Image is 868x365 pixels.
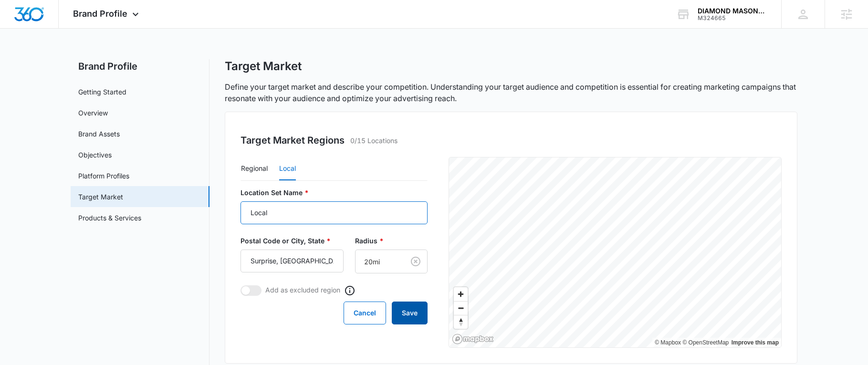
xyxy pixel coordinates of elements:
a: Target Market [78,192,123,202]
span: Zoom out [454,302,468,315]
button: Save [392,302,428,324]
input: 76201 [241,250,344,272]
h2: Brand Profile [71,59,209,73]
a: Getting Started [78,87,126,97]
button: Zoom out [454,301,468,315]
a: Improve this map [732,339,779,346]
canvas: Map [449,157,781,347]
h1: Target Market [225,59,302,73]
h3: Target Market Regions [241,133,345,147]
button: Regional [241,157,268,180]
label: Postal Code or City, State [241,236,344,246]
button: Zoom in [454,287,468,301]
label: Location Set Name [241,188,428,198]
button: Clear [408,254,423,269]
a: Products & Services [78,213,141,223]
button: Cancel [344,302,386,324]
button: Reset bearing to north [454,315,468,329]
div: account id [698,15,767,21]
p: 0/15 Locations [350,136,397,146]
input: Enter Name [241,201,428,224]
span: Brand Profile [73,9,127,19]
p: Add as excluded region [265,285,340,295]
a: Platform Profiles [78,171,129,181]
button: Local [279,157,296,180]
span: Reset bearing to north [454,315,468,329]
a: Mapbox [655,339,681,346]
a: Overview [78,108,108,118]
div: account name [698,7,767,15]
a: Mapbox homepage [452,334,494,344]
p: Define your target market and describe your competition. Understanding your target audience and c... [225,81,797,104]
a: Objectives [78,150,112,160]
a: Brand Assets [78,129,120,139]
a: OpenStreetMap [682,339,729,346]
label: Radius [355,236,428,246]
